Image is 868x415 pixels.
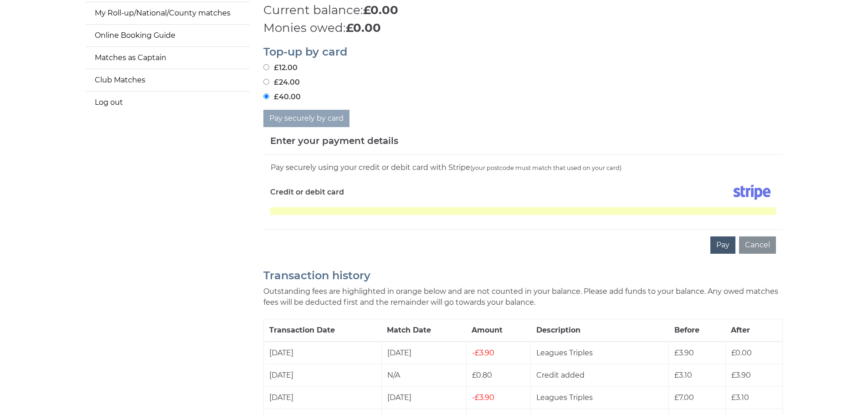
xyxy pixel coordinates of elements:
[263,364,381,387] td: [DATE]
[270,134,398,148] h5: Enter your payment details
[263,79,269,85] input: £24.00
[263,110,349,127] button: Pay securely by card
[263,92,301,102] label: £40.00
[710,236,735,254] button: Pay
[86,92,250,113] a: Log out
[363,3,398,17] strong: £0.00
[472,371,492,379] span: £0.80
[381,319,466,342] th: Match Date
[263,286,783,308] p: Outstanding fees are highlighted in orange below and are not counted in your balance. Please add ...
[270,207,776,215] iframe: Secure card payment input frame
[86,69,250,91] a: Club Matches
[263,387,381,409] td: [DATE]
[86,25,250,46] a: Online Booking Guide
[731,348,752,357] span: £0.00
[270,162,776,174] div: Pay securely using your credit or debit card with Stripe
[86,2,250,24] a: My Roll-up/National/County matches
[263,1,783,19] p: Current balance:
[674,371,692,379] span: £3.10
[531,342,669,364] td: Leagues Triples
[669,319,726,342] th: Before
[263,319,381,342] th: Transaction Date
[470,164,621,171] small: (your postcode must match that used on your card)
[531,319,669,342] th: Description
[270,181,344,204] label: Credit or debit card
[86,47,250,69] a: Matches as Captain
[466,319,531,342] th: Amount
[731,371,751,379] span: £3.90
[381,364,466,387] td: N/A
[674,393,694,402] span: £7.00
[263,46,783,58] h2: Top-up by card
[739,236,776,254] button: Cancel
[531,387,669,409] td: Leagues Triples
[263,77,300,88] label: £24.00
[472,348,494,357] span: £3.90
[346,20,381,35] strong: £0.00
[381,342,466,364] td: [DATE]
[263,93,269,99] input: £40.00
[263,19,783,37] p: Monies owed:
[263,64,269,70] input: £12.00
[381,387,466,409] td: [DATE]
[674,348,694,357] span: £3.90
[263,62,298,73] label: £12.00
[531,364,669,387] td: Credit added
[263,342,381,364] td: [DATE]
[725,319,782,342] th: After
[472,393,494,402] span: £3.90
[731,393,749,402] span: £3.10
[263,270,783,282] h2: Transaction history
